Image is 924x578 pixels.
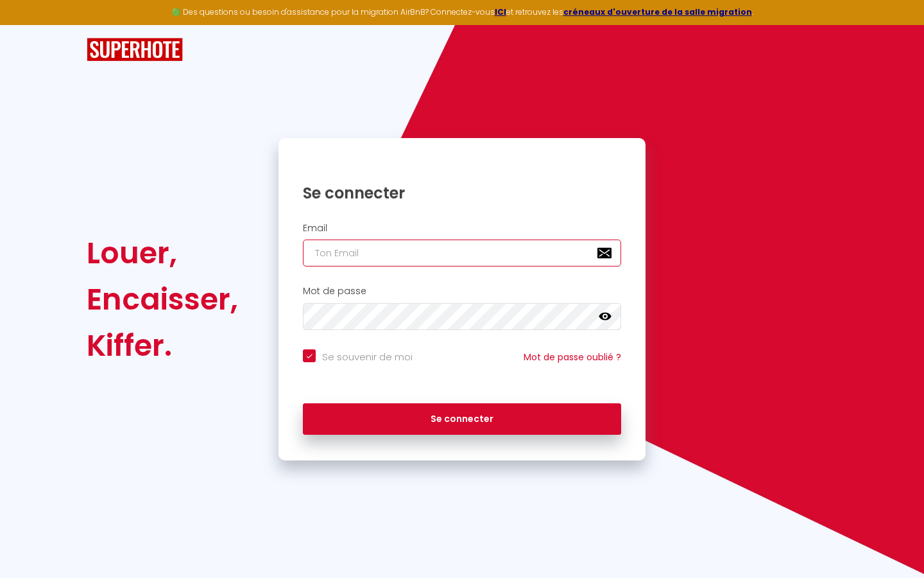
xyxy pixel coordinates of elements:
[87,38,183,62] img: SuperHote logo
[524,351,621,363] a: Mot de passe oublié ?
[303,403,621,435] button: Se connecter
[303,240,621,267] input: Ton Email
[87,276,238,322] div: Encaisser,
[495,6,506,17] a: ICI
[563,6,752,17] a: créneaux d'ouverture de la salle migration
[303,286,621,297] h2: Mot de passe
[10,5,49,44] button: Ouvrir le widget de chat LiveChat
[87,230,238,276] div: Louer,
[303,223,621,234] h2: Email
[87,322,238,369] div: Kiffer.
[303,183,621,203] h1: Se connecter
